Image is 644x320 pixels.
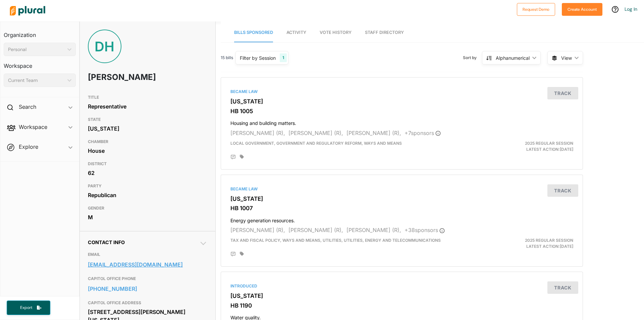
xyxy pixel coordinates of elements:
[280,53,287,62] div: 1
[88,250,207,259] h3: EMAIL
[88,116,207,124] h3: STATE
[234,23,273,42] a: Bills Sponsored
[625,6,637,12] a: Log In
[230,205,573,212] h3: HB 1007
[230,117,573,126] h4: Housing and building matters.
[4,25,76,40] h3: Organization
[230,252,236,257] div: Add Position Statement
[88,168,207,178] div: 62
[463,55,482,61] span: Sort by
[230,238,441,243] span: Tax and Fiscal Policy, Ways and Means, Utilities, Utilities, Energy and Telecommunications
[288,227,343,233] span: [PERSON_NAME] (R),
[240,54,276,61] div: Filter by Session
[525,141,573,146] span: 2025 Regular Session
[230,227,285,233] span: [PERSON_NAME] (R),
[562,3,602,16] button: Create Account
[547,87,578,99] button: Track
[88,190,207,200] div: Republican
[561,54,572,61] span: View
[405,130,441,136] span: + 7 sponsor s
[461,237,578,249] div: Latest Action: [DATE]
[320,23,352,42] a: Vote History
[461,140,578,152] div: Latest Action: [DATE]
[346,227,401,233] span: [PERSON_NAME] (R),
[15,305,37,311] span: Export
[320,30,352,35] span: Vote History
[88,275,207,283] h3: CAPITOL OFFICE PHONE
[88,284,207,294] a: [PHONE_NUMBER]
[88,124,207,134] div: [US_STATE]
[234,30,273,35] span: Bills Sponsored
[288,130,343,136] span: [PERSON_NAME] (R),
[230,141,402,146] span: Local Government, Government and Regulatory Reform, Ways and Means
[88,93,207,101] h3: TITLE
[88,67,159,87] h1: [PERSON_NAME]
[88,299,207,307] h3: CAPITOL OFFICE ADDRESS
[496,54,530,61] div: Alphanumerical
[517,3,555,16] button: Request Demo
[88,30,121,63] div: DH
[240,252,244,256] div: Add tags
[7,301,50,315] button: Export
[547,281,578,294] button: Track
[4,56,76,71] h3: Workspace
[88,212,207,222] div: M
[221,55,233,61] span: 15 bills
[88,182,207,190] h3: PARTY
[230,283,573,289] div: Introduced
[88,204,207,212] h3: GENDER
[8,77,65,84] div: Current Team
[562,5,602,12] a: Create Account
[230,130,285,136] span: [PERSON_NAME] (R),
[525,238,573,243] span: 2025 Regular Session
[230,302,573,309] h3: HB 1190
[517,5,555,12] a: Request Demo
[405,227,445,233] span: + 38 sponsor s
[88,239,125,245] span: Contact Info
[230,98,573,105] h3: [US_STATE]
[286,23,306,42] a: Activity
[88,138,207,146] h3: CHAMBER
[240,154,244,159] div: Add tags
[19,103,36,110] h2: Search
[365,23,404,42] a: Staff Directory
[8,46,65,53] div: Personal
[230,89,573,95] div: Became Law
[230,215,573,224] h4: Energy generation resources.
[286,30,306,35] span: Activity
[230,154,236,160] div: Add Position Statement
[230,292,573,299] h3: [US_STATE]
[88,160,207,168] h3: DISTRICT
[547,184,578,197] button: Track
[346,130,401,136] span: [PERSON_NAME] (R),
[88,260,207,270] a: [EMAIL_ADDRESS][DOMAIN_NAME]
[230,195,573,202] h3: [US_STATE]
[230,186,573,192] div: Became Law
[88,146,207,156] div: House
[230,108,573,115] h3: HB 1005
[88,101,207,111] div: Representative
